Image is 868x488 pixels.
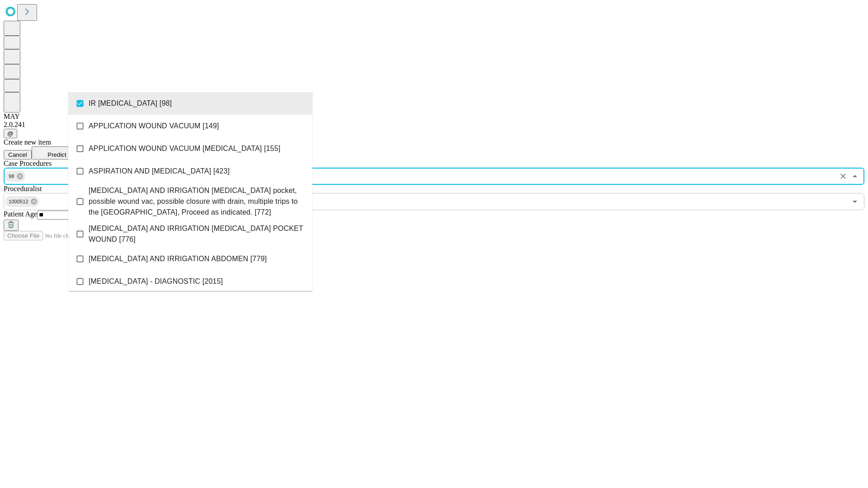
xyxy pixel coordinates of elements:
[4,113,864,121] div: MAY
[7,130,14,137] span: @
[89,253,267,264] span: [MEDICAL_DATA] AND IRRIGATION ABDOMEN [779]
[89,223,305,245] span: [MEDICAL_DATA] AND IRRIGATION [MEDICAL_DATA] POCKET WOUND [776]
[89,276,223,287] span: [MEDICAL_DATA] - DIAGNOSTIC [2015]
[32,146,73,160] button: Predict
[4,129,17,138] button: @
[849,195,861,208] button: Open
[837,170,849,183] button: Clear
[4,138,51,146] span: Create new item
[4,210,37,218] span: Patient Age
[4,160,52,167] span: Scheduled Procedure
[47,151,66,158] span: Predict
[89,121,219,131] span: APPLICATION WOUND VACUUM [149]
[5,196,39,207] div: 1000512
[4,150,32,160] button: Cancel
[5,171,18,182] span: 98
[8,151,27,158] span: Cancel
[89,98,172,109] span: IR [MEDICAL_DATA] [98]
[4,185,42,192] span: Proceduralist
[5,197,32,207] span: 1000512
[5,171,25,182] div: 98
[89,166,230,177] span: ASPIRATION AND [MEDICAL_DATA] [423]
[849,170,861,183] button: Close
[89,143,280,154] span: APPLICATION WOUND VACUUM [MEDICAL_DATA] [155]
[4,121,864,129] div: 2.0.241
[89,185,305,218] span: [MEDICAL_DATA] AND IRRIGATION [MEDICAL_DATA] pocket, possible wound vac, possible closure with dr...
